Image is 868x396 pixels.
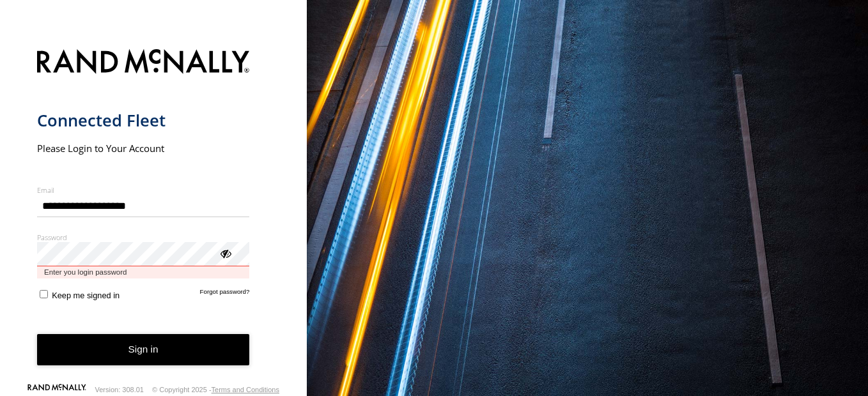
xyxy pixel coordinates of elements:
[37,334,250,365] button: Sign in
[37,185,250,195] label: Email
[95,386,144,393] div: Version: 308.01
[37,110,250,131] h1: Connected Fleet
[152,386,279,393] div: © Copyright 2025 -
[212,386,279,393] a: Terms and Conditions
[200,288,250,300] a: Forgot password?
[52,291,120,300] span: Keep me signed in
[40,290,48,298] input: Keep me signed in
[37,42,270,386] form: main
[37,232,250,242] label: Password
[219,247,231,259] div: ViewPassword
[37,142,250,155] h2: Please Login to Your Account
[37,266,250,278] span: Enter you login password
[37,47,250,79] img: Rand McNally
